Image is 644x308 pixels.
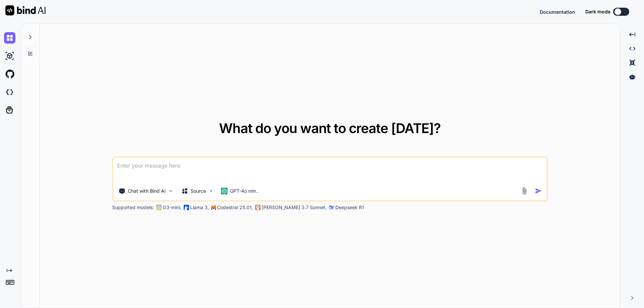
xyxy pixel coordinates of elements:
[521,187,528,195] img: attachment
[190,204,209,211] p: Llama 3,
[211,205,216,210] img: Mistral-AI
[335,204,364,211] p: Deepseek R1
[217,204,253,211] p: Codestral 25.01,
[4,32,15,44] img: chat
[5,5,46,15] img: Bind AI
[4,86,15,98] img: darkCloudIdeIcon
[4,50,15,62] img: ai-studio
[112,204,154,211] p: Supported models:
[156,205,161,210] img: GPT-4
[262,204,327,211] p: [PERSON_NAME] 3.7 Sonnet,
[168,188,173,194] img: Pick Tools
[163,204,181,211] p: O3-mini,
[191,188,206,194] p: Source
[208,188,214,194] img: Pick Models
[4,68,15,80] img: githubLight
[540,8,575,15] button: Documentation
[128,188,166,194] p: Chat with Bind AI
[255,205,260,210] img: claude
[183,205,189,210] img: Llama2
[585,8,610,15] span: Dark mode
[540,9,575,15] span: Documentation
[329,205,334,210] img: claude
[230,188,259,194] p: GPT-4o min..
[219,120,441,136] span: What do you want to create [DATE]?
[221,188,227,194] img: GPT-4o mini
[535,187,542,194] img: icon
